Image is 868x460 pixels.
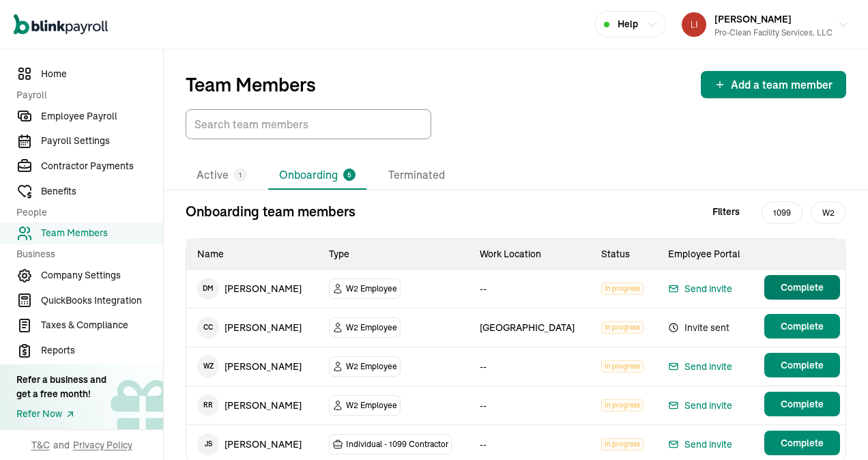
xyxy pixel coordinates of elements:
button: Complete [764,392,840,416]
span: J S [197,433,219,455]
th: Work Location [469,239,590,270]
div: Refer a business and get a free month! [16,373,106,401]
span: Taxes & Compliance [41,318,163,332]
span: -- [480,283,487,295]
button: Add a team member [701,71,846,98]
span: W2 Employee [346,282,397,296]
span: Business [16,247,155,261]
span: Add a team member [731,76,833,93]
span: D M [197,278,219,300]
span: People [16,205,155,220]
p: Team Members [186,74,316,96]
iframe: Chat Widget [800,394,868,460]
button: Send invite [668,397,732,414]
span: T&C [31,438,50,452]
span: Complete [781,281,824,294]
span: In progress [601,399,643,412]
li: Terminated [377,161,456,190]
td: [PERSON_NAME] [186,386,318,425]
span: -- [480,360,487,373]
td: [PERSON_NAME] [186,347,318,386]
a: Refer Now [16,407,106,421]
span: C C [197,317,219,339]
span: W2 [811,201,846,224]
button: Send invite [668,281,732,297]
span: -- [480,399,487,412]
th: Type [318,239,469,270]
div: Pro-Clean Facility Services, LLC [714,27,833,39]
button: Send invite [668,358,732,375]
span: Employee Payroll [41,109,163,124]
span: Reports [41,343,163,358]
span: Complete [781,358,824,372]
th: Status [590,239,657,270]
span: Complete [781,319,824,333]
button: Complete [764,353,840,377]
span: Invite sent [668,319,744,336]
span: W Z [197,356,219,377]
td: [PERSON_NAME] [186,308,318,347]
span: In progress [601,360,643,373]
input: TextInput [186,109,431,139]
span: Employee Portal [668,248,740,260]
span: Filters [712,205,740,219]
button: Complete [764,275,840,300]
nav: Global [14,5,108,44]
span: Individual - 1099 Contractor [346,437,448,451]
span: 1099 [762,201,802,224]
span: W2 Employee [346,321,397,334]
span: In progress [601,438,643,450]
span: 1 [239,170,242,180]
td: [PERSON_NAME] [186,270,318,308]
span: R R [197,394,219,416]
span: Help [618,17,638,31]
span: W2 Employee [346,360,397,373]
span: QuickBooks Integration [41,293,163,308]
button: Complete [764,314,840,339]
span: -- [480,438,487,450]
button: Complete [764,431,840,455]
span: [GEOGRAPHIC_DATA] [480,321,575,334]
button: Help [595,11,666,38]
li: Active [186,161,257,190]
span: [PERSON_NAME] [714,13,792,25]
span: Home [41,67,163,81]
button: Send invite [668,436,732,452]
span: Privacy Policy [73,438,132,452]
span: Complete [781,397,824,411]
span: Team Members [41,226,163,240]
span: In progress [601,321,643,334]
span: Payroll [16,88,155,102]
span: Company Settings [41,268,163,283]
span: Complete [781,436,824,450]
th: Name [186,239,318,270]
span: W2 Employee [346,399,397,412]
span: In progress [601,283,643,295]
span: Payroll Settings [41,134,163,148]
span: 5 [347,170,351,180]
p: Onboarding team members [186,201,356,222]
button: [PERSON_NAME]Pro-Clean Facility Services, LLC [676,8,854,42]
li: Onboarding [268,161,366,190]
span: Benefits [41,184,163,199]
span: Contractor Payments [41,159,163,173]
